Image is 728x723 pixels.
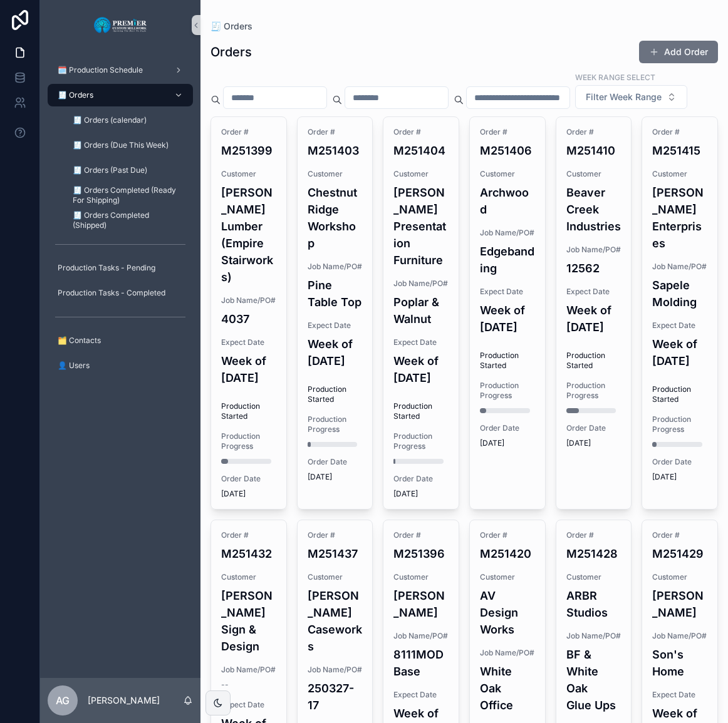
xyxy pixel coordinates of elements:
h4: [PERSON_NAME] Lumber (Empire Stairworks) [221,184,276,285]
span: Order # [221,127,276,137]
h4: Week of [DATE] [566,302,621,336]
button: Select Button [575,85,687,109]
a: Production Tasks - Pending [48,257,193,279]
h4: Beaver Creek Industries [566,184,621,235]
span: Customer [566,169,621,179]
span: Order # [393,530,449,540]
h4: Week of [DATE] [652,336,707,369]
span: Production Progress [566,381,621,401]
span: Customer [308,572,363,582]
span: Production Progress [393,431,449,451]
span: Customer [308,169,363,179]
h4: [PERSON_NAME] Enterprises [652,184,707,252]
a: Order #M251404Customer[PERSON_NAME] Presentation FurnitureJob Name/PO#Poplar & WalnutExpect DateW... [383,116,459,510]
h4: [PERSON_NAME] Presentation Furniture [393,184,449,269]
span: Order # [480,127,535,137]
span: Job Name/PO# [393,279,449,289]
span: Expect Date [221,700,276,710]
span: Customer [652,169,707,179]
h4: AV Design Works [480,587,535,638]
h4: M251420 [480,545,535,562]
p: [PERSON_NAME] [88,694,160,707]
h4: Week of [DATE] [221,352,276,386]
span: Order Date [393,474,449,484]
span: Expect Date [393,337,449,347]
span: Filter Week Range [586,91,662,103]
span: 🧾 Orders (Past Due) [73,165,147,175]
h4: Archwood [480,184,535,218]
h4: [PERSON_NAME] Caseworks [308,587,363,655]
span: Production Started [308,384,363,404]
h1: Orders [211,43,252,61]
span: Order # [480,530,535,540]
span: Customer [652,572,707,582]
h4: Pine Table Top [308,277,363,310]
span: [DATE] [652,472,707,482]
h4: M251403 [308,142,363,159]
span: Production Tasks - Pending [58,263,155,273]
a: 🗂️ Contacts [48,329,193,352]
span: 🧾 Orders Completed (Shipped) [73,210,180,230]
span: Customer [221,169,276,179]
span: Production Progress [221,431,276,451]
span: Production Started [480,351,535,371]
span: [DATE] [480,438,535,448]
span: Job Name/PO# [480,228,535,238]
span: 🧾 Orders (Due This Week) [73,140,169,150]
h4: M251399 [221,142,276,159]
span: [DATE] [393,489,449,499]
span: Job Name/PO# [221,295,276,305]
a: 🧾 Orders (calendar) [63,109,193,131]
h4: White Oak Office [480,663,535,714]
span: 🗂️ Contacts [58,336,101,346]
span: -- [221,680,229,690]
h4: M251396 [393,545,449,562]
h4: 12562 [566,260,621,277]
a: 🧾 Orders Completed (Ready For Shipping) [63,184,193,207]
h4: M251406 [480,142,535,159]
span: Expect Date [566,287,621,297]
label: Week Range Select [575,71,655,83]
span: Job Name/PO# [393,631,449,641]
span: Production Tasks - Completed [58,288,165,298]
span: Production Progress [480,381,535,401]
span: 🧾 Orders [58,90,93,100]
span: Expect Date [480,287,535,297]
span: Order Date [652,457,707,467]
span: Job Name/PO# [566,631,621,641]
a: Order #M251410CustomerBeaver Creek IndustriesJob Name/PO#12562Expect DateWeek of [DATE]Production... [556,116,632,510]
span: Production Progress [652,414,707,434]
h4: [PERSON_NAME] [652,587,707,621]
div: scrollable content [40,50,200,393]
span: Job Name/PO# [308,665,363,675]
button: Add Order [639,41,718,63]
h4: [PERSON_NAME] [393,587,449,621]
span: Expect Date [393,690,449,700]
h4: Chestnut Ridge Workshop [308,184,363,252]
span: Production Started [393,401,449,421]
span: Expect Date [308,320,363,331]
span: Expect Date [221,337,276,347]
a: Order #M251415Customer[PERSON_NAME] EnterprisesJob Name/PO#Sapele MoldingExpect DateWeek of [DATE... [642,116,718,510]
h4: M251428 [566,545,621,562]
span: Order Date [566,423,621,433]
h4: Sapele Molding [652,277,707,310]
h4: Week of [DATE] [308,336,363,369]
a: 🧾 Orders (Due This Week) [63,134,193,156]
span: Expect Date [652,320,707,331]
a: Order #M251406CustomerArchwoodJob Name/PO#EdgebandingExpect DateWeek of [DATE]Production StartedP... [469,116,546,510]
h4: M251415 [652,142,707,159]
a: 🗓️ Production Schedule [48,59,193,81]
a: Order #M251403CustomerChestnut Ridge WorkshopJob Name/PO#Pine Table TopExpect DateWeek of [DATE]P... [297,116,373,510]
h4: Week of [DATE] [393,352,449,386]
h4: ARBR Studios [566,587,621,621]
span: [DATE] [308,472,363,482]
span: Order # [221,530,276,540]
span: 🧾 Orders [211,20,252,33]
span: Order Date [480,423,535,433]
span: Expect Date [652,690,707,700]
span: Order # [566,127,621,137]
span: Production Progress [308,414,363,434]
a: 🧾 Orders (Past Due) [63,159,193,182]
h4: M251432 [221,545,276,562]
